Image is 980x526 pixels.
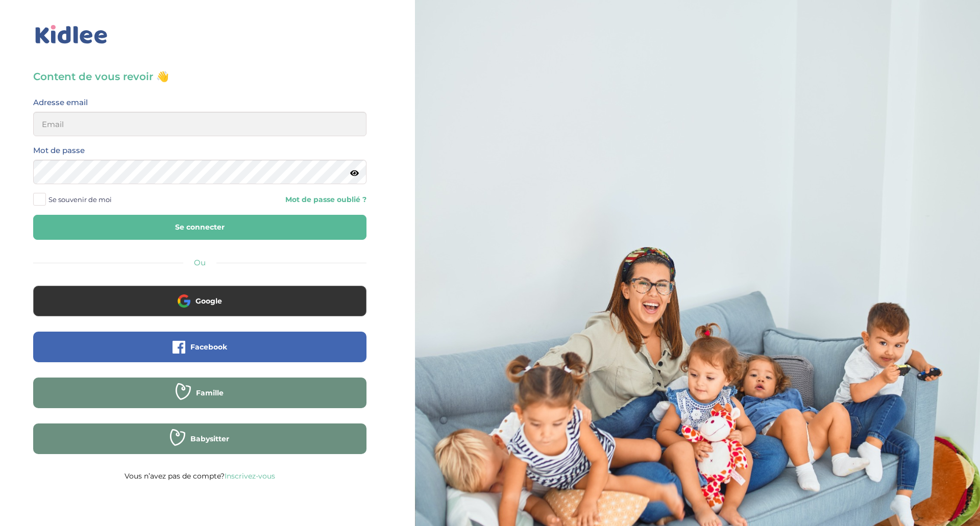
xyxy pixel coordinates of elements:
[207,195,366,205] a: Mot de passe oublié ?
[33,144,85,157] label: Mot de passe
[33,69,366,84] h3: Content de vous revoir 👋
[48,193,112,206] span: Se souvenir de moi
[33,423,366,454] button: Babysitter
[33,303,366,313] a: Google
[33,112,366,136] input: Email
[33,286,366,316] button: Google
[33,441,366,450] a: Babysitter
[33,96,88,109] label: Adresse email
[225,471,275,481] a: Inscrivez-vous
[33,215,366,240] button: Se connecter
[33,469,366,483] p: Vous n’avez pas de compte?
[196,388,224,398] span: Famille
[33,395,366,405] a: Famille
[195,296,222,306] span: Google
[190,342,227,352] span: Facebook
[194,258,206,267] span: Ou
[178,294,190,307] img: google.png
[33,349,366,359] a: Facebook
[173,341,185,354] img: facebook.png
[33,332,366,362] button: Facebook
[33,378,366,408] button: Famille
[33,23,110,46] img: logo_kidlee_bleu
[190,434,229,444] span: Babysitter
